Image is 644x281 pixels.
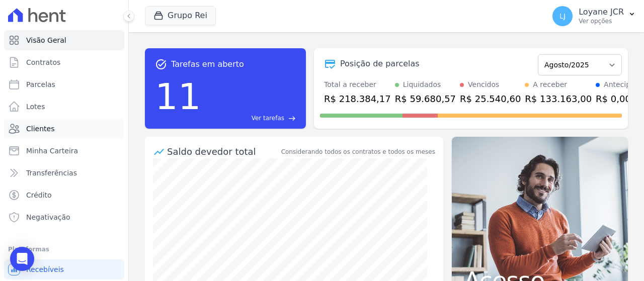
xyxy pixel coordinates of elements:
[26,212,70,222] span: Negativação
[145,6,216,25] button: Grupo Rei
[26,264,64,274] span: Recebíveis
[324,79,391,90] div: Total a receber
[167,145,279,158] div: Saldo devedor total
[403,79,441,90] div: Liquidados
[4,74,124,95] a: Parcelas
[4,259,124,279] a: Recebíveis
[596,92,643,106] div: R$ 0,00
[604,79,643,90] div: Antecipado
[4,163,124,183] a: Transferências
[579,17,624,25] p: Ver opções
[4,207,124,227] a: Negativação
[340,58,420,70] div: Posição de parcelas
[288,115,296,122] span: east
[155,58,167,70] span: task_alt
[26,57,60,67] span: Contratos
[26,146,78,156] span: Minha Carteira
[4,97,124,117] a: Lotes
[26,190,52,200] span: Crédito
[4,30,124,50] a: Visão Geral
[155,70,201,123] div: 11
[533,79,567,90] div: A receber
[26,124,54,134] span: Clientes
[468,79,499,90] div: Vencidos
[559,13,566,20] span: LJ
[26,35,66,45] span: Visão Geral
[4,141,124,161] a: Minha Carteira
[460,92,521,106] div: R$ 25.540,60
[324,92,391,106] div: R$ 218.384,17
[252,114,284,123] span: Ver tarefas
[10,247,34,271] div: Open Intercom Messenger
[8,243,120,255] div: Plataformas
[525,92,592,106] div: R$ 133.163,00
[4,52,124,72] a: Contratos
[26,79,55,89] span: Parcelas
[579,7,624,17] p: Loyane JCR
[395,92,456,106] div: R$ 59.680,57
[544,2,644,30] button: LJ Loyane JCR Ver opções
[4,119,124,139] a: Clientes
[26,168,77,178] span: Transferências
[171,58,244,70] span: Tarefas em aberto
[205,114,296,123] a: Ver tarefas east
[26,102,45,112] span: Lotes
[281,147,435,156] div: Considerando todos os contratos e todos os meses
[4,185,124,205] a: Crédito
